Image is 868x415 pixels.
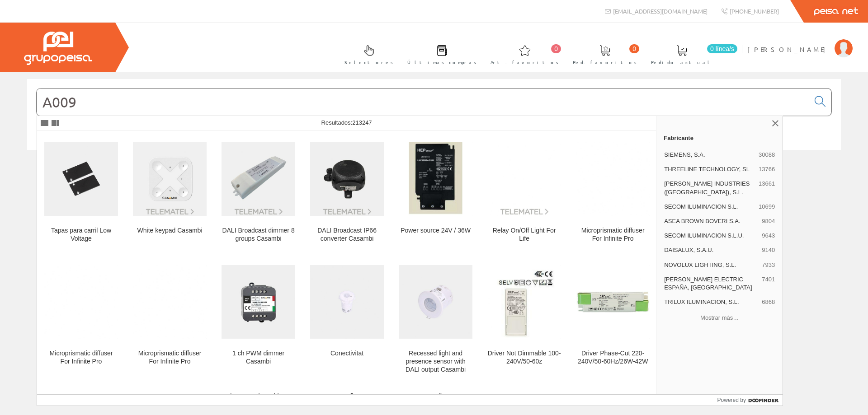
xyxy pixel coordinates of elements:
div: Ecofit [399,392,472,401]
span: Resultados: [321,119,372,126]
span: SECOM ILUMINACION S.L. [664,203,755,211]
div: Recessed light and presence sensor with DALI output Casambi [399,350,472,374]
div: 1 ch PWM dimmer Casambi [222,350,295,366]
span: NOVOLUX LIGHTING, S.L. [664,261,758,269]
span: Art. favoritos [491,58,559,67]
span: 9643 [762,232,775,240]
span: 9804 [762,217,775,225]
img: Microprismatic diffuser For Infinite Pro [133,265,207,339]
div: Microprismatic diffuser For Infinite Pro [133,350,207,366]
span: Pedido actual [651,58,712,67]
div: Conectivitat [310,350,384,358]
span: [EMAIL_ADDRESS][DOMAIN_NAME] [613,7,708,15]
img: DALI Broadcast dimmer 8 groups Casambi [222,142,295,215]
img: Driver Phase-Cut 220-240V/50-60Hz/26W-42W [576,265,650,339]
span: Selectores [344,58,393,67]
img: Recessed light and presence sensor with DALI output Casambi [399,265,472,339]
span: TRILUX ILUMINACION, S.L. [664,298,758,306]
span: ASEA BROWN BOVERI S.A. [664,217,758,225]
img: White keypad Casambi [133,142,207,215]
a: Powered by [717,395,783,406]
a: DALI Broadcast dimmer 8 groups Casambi DALI Broadcast dimmer 8 groups Casambi [214,131,302,253]
a: Microprismatic diffuser For Infinite Pro Microprismatic diffuser For Infinite Pro [37,254,125,384]
span: 0 [551,44,561,53]
div: Microprismatic diffuser For Infinite Pro [44,350,118,366]
span: SECOM ILUMINACION S.L.U. [664,232,758,240]
span: 0 línea/s [707,44,737,53]
span: DAISALUX, S.A.U. [664,246,758,254]
img: DALI Broadcast IP66 converter Casambi [310,142,384,215]
span: [PERSON_NAME] [747,45,830,54]
span: 7401 [762,275,775,292]
img: Microprismatic diffuser For Infinite Pro [44,265,118,339]
span: [PERSON_NAME] INDUSTRIES ([GEOGRAPHIC_DATA]), S.L. [664,180,755,196]
img: Grupo Peisa [24,32,92,65]
a: Relay On/Off Light For Life Relay On/Off Light For Life [480,131,568,253]
a: White keypad Casambi White keypad Casambi [126,131,214,253]
a: Últimas compras [398,37,481,70]
div: Power source 24V / 36W [399,227,472,235]
span: Últimas compras [407,58,476,67]
div: Driver Phase-Cut 220-240V/50-60Hz/26W-42W [576,350,650,366]
div: White keypad Casambi [133,227,207,235]
div: Relay On/Off Light For Life [487,227,561,243]
img: 1 ch PWM dimmer Casambi [222,265,295,339]
a: Conectivitat Conectivitat [303,254,391,384]
span: 13661 [759,180,775,196]
div: Driver Not Dimmable 100-240V/50-60z [487,350,561,366]
a: DALI Broadcast IP66 converter Casambi DALI Broadcast IP66 converter Casambi [303,131,391,253]
a: [PERSON_NAME] [747,37,853,46]
img: Conectivitat [310,265,384,339]
img: Power source 24V / 36W [399,142,472,215]
span: [PERSON_NAME] ELECTRIC ESPAÑA, [GEOGRAPHIC_DATA] [664,275,758,292]
span: 0 [629,44,639,53]
div: DALI Broadcast IP66 converter Casambi [310,227,384,243]
span: Ped. favoritos [573,58,637,67]
div: © Grupo Peisa [27,161,841,169]
span: SIEMENS, S.A. [664,151,755,159]
a: Selectores [335,37,398,70]
a: Microprismatic diffuser For Infinite Pro Microprismatic diffuser For Infinite Pro [126,254,214,384]
div: Microprismatic diffuser For Infinite Pro [576,227,650,243]
span: 13766 [759,165,775,173]
span: 30088 [759,151,775,159]
img: Tapas para carril Low Voltage [44,142,118,215]
button: Mostrar más… [660,310,779,325]
a: Tapas para carril Low Voltage Tapas para carril Low Voltage [37,131,125,253]
a: Power source 24V / 36W Power source 24V / 36W [392,131,480,253]
span: 10699 [759,203,775,211]
a: Fabricante [656,131,783,145]
input: Buscar... [37,89,809,116]
span: [PHONE_NUMBER] [730,7,779,15]
div: DALI Broadcast dimmer 8 groups Casambi [222,227,295,243]
span: 213247 [352,119,372,126]
span: 7933 [762,261,775,269]
img: Driver Not Dimmable 100-240V/50-60z [487,265,561,339]
a: Driver Phase-Cut 220-240V/50-60Hz/26W-42W Driver Phase-Cut 220-240V/50-60Hz/26W-42W [569,254,657,384]
img: Microprismatic diffuser For Infinite Pro [576,142,650,215]
a: Microprismatic diffuser For Infinite Pro Microprismatic diffuser For Infinite Pro [569,131,657,253]
div: Ecofit [310,392,384,401]
span: THREELINE TECHNOLOGY, SL [664,165,755,173]
a: 1 ch PWM dimmer Casambi 1 ch PWM dimmer Casambi [214,254,302,384]
div: Tapas para carril Low Voltage [44,227,118,243]
a: Driver Not Dimmable 100-240V/50-60z Driver Not Dimmable 100-240V/50-60z [480,254,568,384]
a: Recessed light and presence sensor with DALI output Casambi Recessed light and presence sensor wi... [392,254,480,384]
span: 9140 [762,246,775,254]
span: 6868 [762,298,775,306]
img: Relay On/Off Light For Life [487,142,561,215]
span: Powered by [717,396,746,404]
